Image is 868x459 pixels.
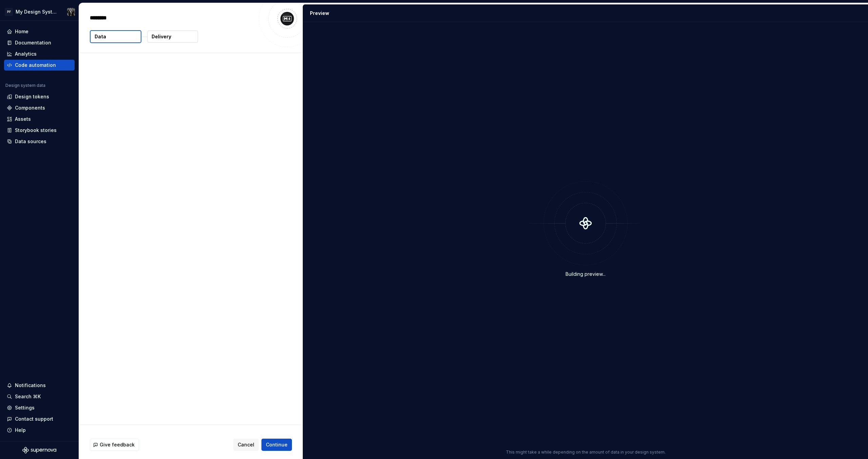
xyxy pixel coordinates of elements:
svg: Supernova Logo [22,447,56,454]
a: Documentation [4,37,75,48]
a: Code automation [4,60,75,71]
div: Notifications [15,382,46,389]
button: Search ⌘K [4,391,75,402]
span: Give feedback [100,441,135,448]
div: Analytics [15,51,37,57]
p: Data [95,33,106,40]
div: Design tokens [15,93,49,100]
span: Continue [266,441,288,448]
a: Storybook stories [4,125,75,136]
div: PF [5,8,13,16]
div: Design system data [5,83,45,88]
p: Delivery [152,33,171,40]
div: Home [15,28,28,35]
div: Settings [15,404,35,411]
div: Components [15,104,45,111]
button: Help [4,425,75,436]
a: Analytics [4,49,75,59]
button: Delivery [147,31,198,43]
a: Settings [4,402,75,413]
p: This might take a while depending on the amount of data in your design system. [506,450,666,455]
div: My Design System [16,8,59,15]
div: Documentation [15,39,51,46]
button: Contact support [4,414,75,424]
span: Cancel [238,441,254,448]
div: Storybook stories [15,127,57,134]
a: Home [4,26,75,37]
a: Design tokens [4,91,75,102]
button: Notifications [4,380,75,391]
button: Cancel [233,439,259,451]
div: Search ⌘K [15,393,41,400]
button: Data [90,30,141,43]
button: Give feedback [90,439,139,451]
button: PFMy Design SystemJake Carter [1,4,77,19]
button: Continue [261,439,292,451]
div: Data sources [15,138,46,145]
a: Components [4,102,75,113]
div: Help [15,427,26,434]
div: Assets [15,116,31,122]
a: Data sources [4,136,75,147]
img: Jake Carter [67,8,75,16]
div: Building preview... [566,271,606,278]
div: Contact support [15,416,53,422]
div: Preview [310,10,329,17]
a: Assets [4,114,75,125]
div: Code automation [15,62,56,69]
